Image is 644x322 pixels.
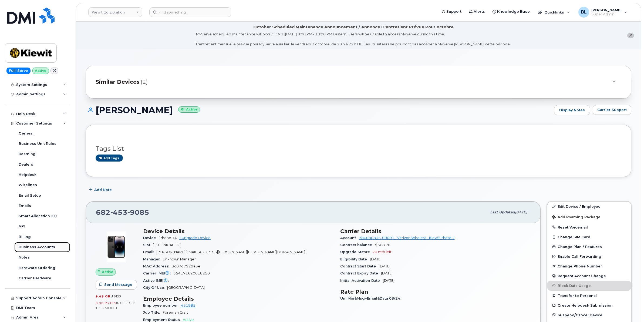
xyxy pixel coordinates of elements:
span: Carrier IMEI [143,271,173,275]
a: Add tags [96,155,123,161]
button: Suspend/Cancel Device [547,310,631,320]
button: close notification [627,33,634,38]
span: Suspend/Cancel Device [558,313,602,317]
img: image20231002-3703462-njx0qo.jpeg [100,231,132,263]
span: [PERSON_NAME][EMAIL_ADDRESS][PERSON_NAME][PERSON_NAME][DOMAIN_NAME] [156,250,305,254]
span: MAC Address [143,264,172,268]
span: [DATE] [381,271,393,275]
span: Similar Devices [96,78,140,86]
span: — [172,279,175,283]
span: Job Title [143,310,163,314]
span: Unknown Manager [163,257,196,261]
button: Send Message [96,280,137,290]
h3: Tags List [96,145,621,152]
span: Add Roaming Package [552,215,601,220]
h1: [PERSON_NAME] [86,105,551,115]
span: 453 [110,208,127,216]
span: Foreman Craft [163,310,188,314]
a: 786080835-00001 - Verizon Wireless - Kiewit Phase 2 [359,236,455,240]
span: Carrier Support [597,107,627,112]
a: Display Notes [554,105,590,115]
span: [DATE] [383,279,395,283]
span: Contract Start Date [340,264,379,268]
span: Last updated [490,210,515,214]
button: Change Plan / Features [547,242,631,251]
span: Add Note [94,187,112,192]
span: iPhone 14 [159,236,177,240]
span: 20 mth left [372,250,392,254]
span: Active [102,269,113,274]
span: Upgrade Status [340,250,372,254]
span: [DATE] [515,210,527,214]
span: Employment Status [143,318,183,322]
button: Add Roaming Package [547,211,631,222]
small: Active [178,106,200,113]
span: Initial Activation Date [340,279,383,283]
span: Enable Call Forwarding [558,254,601,259]
a: Edit Device / Employee [547,202,631,211]
span: [GEOGRAPHIC_DATA] [167,286,205,290]
span: 3c07d7929a3e [172,264,200,268]
iframe: Messenger Launcher [621,298,640,318]
a: 451985 [181,303,195,307]
span: [DATE] [370,257,382,261]
h3: Employee Details [143,296,334,302]
h3: Rate Plan [340,289,531,295]
button: Transfer to Personal [547,291,631,300]
span: 9.43 GB [96,294,110,298]
span: Send Message [104,282,132,287]
span: Account [340,236,359,240]
span: 9085 [127,208,149,216]
button: Block Data Usage [547,281,631,290]
span: $568.76 [375,243,390,247]
h3: Carrier Details [340,228,531,234]
span: Eligibility Date [340,257,370,261]
button: Carrier Support [593,105,631,115]
a: Create Helpdesk Submission [547,300,631,310]
button: Change Phone Number [547,261,631,271]
div: MyServe scheduled maintenance will occur [DATE][DATE] 8:00 PM - 10:00 PM Eastern. Users will be u... [196,32,511,47]
span: Active IMEI [143,279,172,283]
span: (2) [141,78,148,86]
span: SIM [143,243,153,247]
button: Change SIM Card [547,232,631,242]
span: Unl Min&Msg+Email&Data 08/24 [340,296,403,300]
span: included this month [96,301,136,310]
span: Contract balance [340,243,375,247]
h3: Device Details [143,228,334,234]
span: Change Plan / Features [558,245,602,249]
span: Manager [143,257,163,261]
span: [DATE] [379,264,390,268]
span: Active [183,318,194,322]
span: 682 [96,208,149,216]
button: Request Account Change [547,271,631,281]
button: Reset Voicemail [547,222,631,232]
span: 0.00 Bytes [96,301,116,305]
span: Contract Expiry Date [340,271,381,275]
button: Enable Call Forwarding [547,251,631,261]
span: used [110,294,121,298]
div: October Scheduled Maintenance Announcement / Annonce D'entretient Prévue Pour octobre [253,24,454,30]
span: Email [143,250,156,254]
span: 354171620018250 [173,271,210,275]
a: + Upgrade Device [179,236,211,240]
span: City Of Use [143,286,167,290]
span: [TECHNICAL_ID] [153,243,181,247]
button: Add Note [86,185,116,195]
span: Employee number [143,303,181,307]
span: Device [143,236,159,240]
